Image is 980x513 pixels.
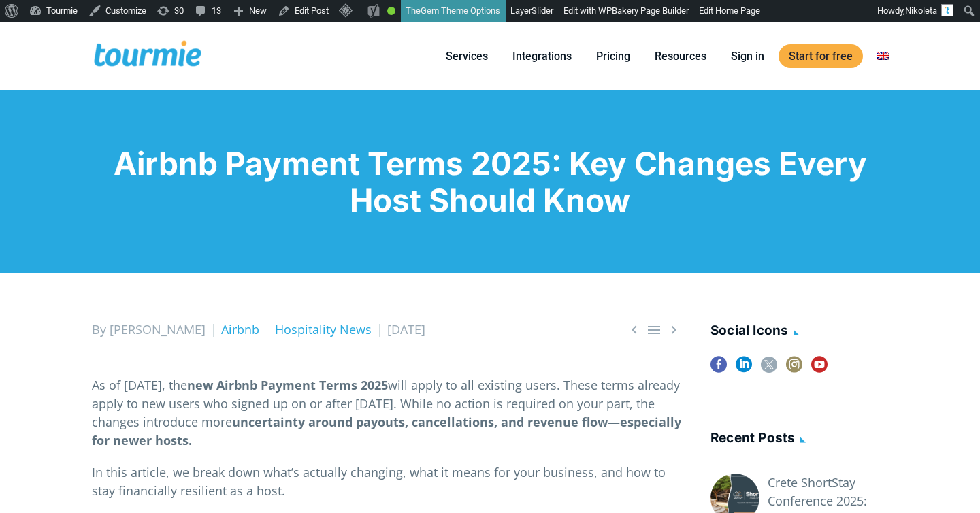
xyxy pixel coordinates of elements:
span: Previous post [626,321,642,338]
a: youtube [811,357,828,382]
h1: Airbnb Payment Terms 2025: Key Changes Every Host Should Know [92,145,888,218]
span: Next post [666,321,682,338]
a:  [626,321,642,338]
a: Services [436,48,498,65]
span: [DATE] [387,321,425,337]
strong: uncertainty around payouts, cancellations, and revenue flow—especially for newer hosts. [92,414,681,448]
p: As of [DATE], the will apply to all existing users. These terms already apply to new users who si... [92,376,682,450]
span: Nikoleta [905,5,937,16]
a: Sign in [721,48,774,65]
a: instagram [786,357,802,382]
a: twitter [761,357,777,382]
a: Airbnb [221,321,259,337]
a: linkedin [736,357,752,382]
a: Integrations [502,48,582,65]
a: Start for free [779,44,863,68]
a: Hospitality News [275,321,372,337]
a:  [666,321,682,338]
div: Good [387,7,395,15]
a:  [646,321,662,338]
a: facebook [710,357,727,382]
strong: new Airbnb Payment Terms 2025 [187,377,388,393]
h4: social icons [710,320,888,343]
h4: Recent posts [710,428,888,450]
span: By [PERSON_NAME] [92,321,206,337]
a: Resources [644,48,717,65]
a: Pricing [586,48,640,65]
p: In this article, we break down what’s actually changing, what it means for your business, and how... [92,463,682,500]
